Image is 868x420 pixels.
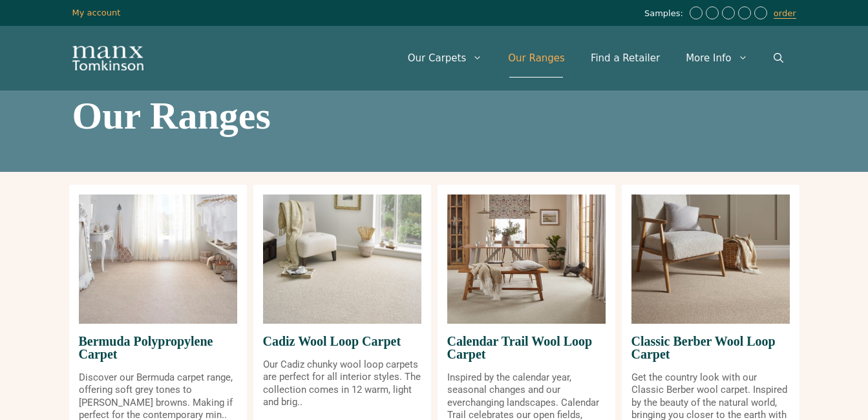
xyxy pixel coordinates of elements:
span: Samples: [644,8,686,19]
img: Manx Tomkinson [72,46,143,70]
span: Cadiz Wool Loop Carpet [263,324,421,359]
p: Our Cadiz chunky wool loop carpets are perfect for all interior styles. The collection comes in 1... [263,359,421,409]
h1: Our Ranges [72,96,796,135]
img: Cadiz Wool Loop Carpet [263,194,421,324]
a: order [774,8,796,19]
span: Calendar Trail Wool Loop Carpet [447,324,606,372]
a: My account [72,8,121,17]
a: Open Search Bar [761,39,796,78]
a: More Info [673,39,760,78]
img: Classic Berber Wool Loop Carpet [631,194,790,324]
span: Bermuda Polypropylene Carpet [79,324,237,372]
span: Classic Berber Wool Loop Carpet [631,324,790,372]
img: Bermuda Polypropylene Carpet [79,194,237,324]
img: Calendar Trail Wool Loop Carpet [447,194,606,324]
a: Our Carpets [395,39,496,78]
nav: Primary [395,39,796,78]
a: Our Ranges [495,39,578,78]
a: Find a Retailer [578,39,673,78]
